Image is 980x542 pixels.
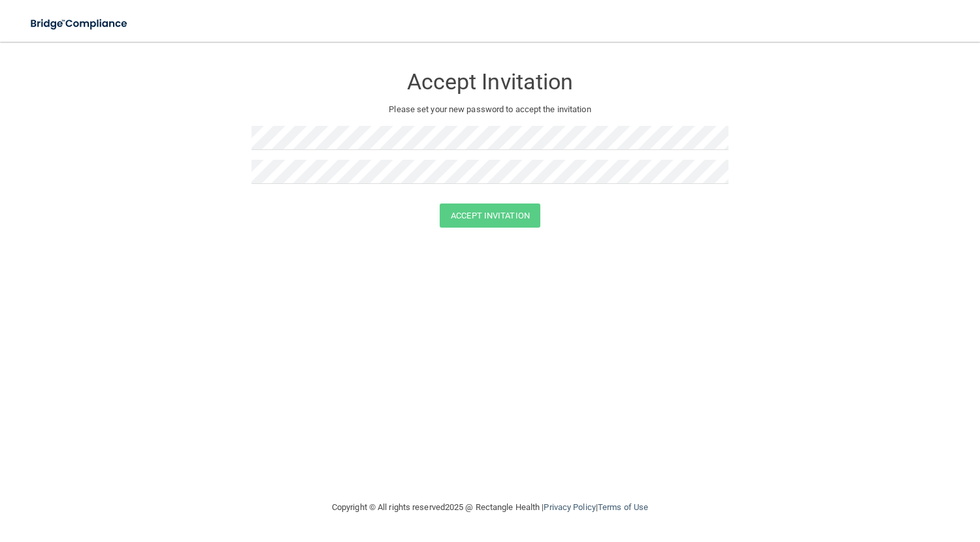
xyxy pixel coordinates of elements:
[20,10,140,37] img: bridge_compliance_login_screen.278c3ca4.svg
[252,70,728,94] h3: Accept Invitation
[440,203,540,228] button: Accept Invitation
[252,487,728,528] div: Copyright © All rights reserved 2025 @ Rectangle Health | |
[544,502,595,512] a: Privacy Policy
[261,102,719,117] p: Please set your new password to accept the invitation
[598,502,648,512] a: Terms of Use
